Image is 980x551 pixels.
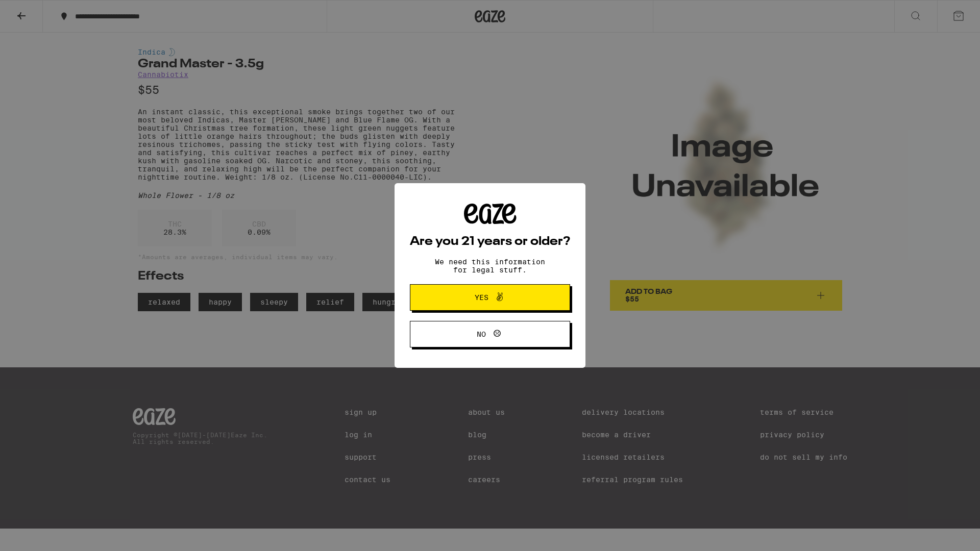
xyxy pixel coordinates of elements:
h2: Are you 21 years or older? [410,236,570,248]
span: Yes [475,294,488,301]
button: Yes [410,284,570,311]
p: We need this information for legal stuff. [426,258,554,274]
button: No [410,321,570,347]
span: No [477,331,486,338]
iframe: Opens a widget where you can find more information [916,520,970,546]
